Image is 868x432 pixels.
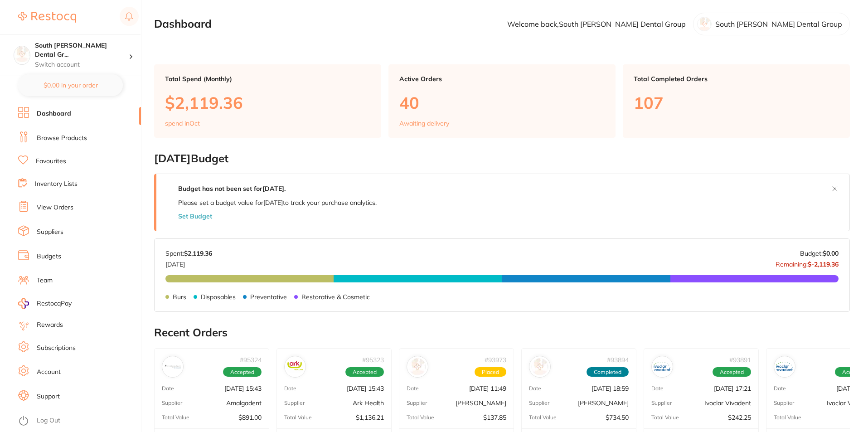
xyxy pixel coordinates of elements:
[37,299,72,308] span: RestocqPay
[399,75,605,83] p: Active Orders
[607,356,629,364] p: # 93894
[37,368,61,377] a: Account
[164,358,181,375] img: Amalgadent
[162,400,182,406] p: Supplier
[165,250,212,257] p: Spent:
[362,356,384,364] p: # 95323
[240,356,262,364] p: # 95324
[399,120,449,127] p: Awaiting delivery
[14,46,30,62] img: South Burnett Dental Group
[715,20,842,28] p: South [PERSON_NAME] Dental Group
[634,93,839,112] p: 107
[531,358,548,375] img: Henry Schein Halas
[776,358,793,375] img: Ivoclar Vivadent
[606,414,629,421] p: $734.50
[223,367,262,377] span: Accepted
[165,75,370,83] p: Total Spend (Monthly)
[776,257,839,268] p: Remaining:
[634,75,839,83] p: Total Completed Orders
[37,276,53,285] a: Team
[18,298,29,309] img: RestocqPay
[238,414,262,421] p: $891.00
[18,414,138,428] button: Log Out
[154,152,850,165] h2: [DATE] Budget
[37,344,76,353] a: Subscriptions
[651,414,679,421] p: Total Value
[37,134,87,143] a: Browse Products
[587,367,629,377] span: Completed
[774,400,794,406] p: Supplier
[37,416,60,425] a: Log Out
[623,64,850,138] a: Total Completed Orders107
[774,385,786,392] p: Date
[284,385,296,392] p: Date
[35,41,129,59] h4: South Burnett Dental Group
[800,250,839,257] p: Budget:
[18,74,123,96] button: $0.00 in your order
[353,399,384,407] p: Ark Health
[284,400,305,406] p: Supplier
[714,385,751,392] p: [DATE] 17:21
[154,326,850,339] h2: Recent Orders
[18,7,76,28] a: Restocq Logo
[651,385,664,392] p: Date
[651,400,672,406] p: Supplier
[728,414,751,421] p: $242.25
[18,298,72,309] a: RestocqPay
[250,293,287,301] p: Preventative
[35,180,78,189] a: Inventory Lists
[224,385,262,392] p: [DATE] 15:43
[729,356,751,364] p: # 93891
[388,64,616,138] a: Active Orders40Awaiting delivery
[475,367,506,377] span: Placed
[529,414,557,421] p: Total Value
[184,249,212,257] strong: $2,119.36
[529,385,541,392] p: Date
[165,257,212,268] p: [DATE]
[37,252,61,261] a: Budgets
[407,414,434,421] p: Total Value
[173,293,186,301] p: Burs
[226,399,262,407] p: Amalgadent
[162,385,174,392] p: Date
[154,64,381,138] a: Total Spend (Monthly)$2,119.36spend inOct
[35,60,129,69] p: Switch account
[18,12,76,23] img: Restocq Logo
[529,400,549,406] p: Supplier
[345,367,384,377] span: Accepted
[178,199,377,206] p: Please set a budget value for [DATE] to track your purchase analytics.
[165,120,200,127] p: spend in Oct
[165,93,370,112] p: $2,119.36
[823,249,839,257] strong: $0.00
[154,18,212,30] h2: Dashboard
[347,385,384,392] p: [DATE] 15:43
[284,414,312,421] p: Total Value
[37,109,71,118] a: Dashboard
[592,385,629,392] p: [DATE] 18:59
[37,320,63,330] a: Rewards
[485,356,506,364] p: # 93973
[774,414,801,421] p: Total Value
[286,358,304,375] img: Ark Health
[704,399,751,407] p: Ivoclar Vivadent
[178,184,286,193] strong: Budget has not been set for [DATE] .
[483,414,506,421] p: $137.85
[37,228,63,237] a: Suppliers
[301,293,370,301] p: Restorative & Cosmetic
[162,414,189,421] p: Total Value
[808,260,839,268] strong: $-2,119.36
[399,93,605,112] p: 40
[507,20,686,28] p: Welcome back, South [PERSON_NAME] Dental Group
[407,385,419,392] p: Date
[456,399,506,407] p: [PERSON_NAME]
[201,293,236,301] p: Disposables
[37,392,60,401] a: Support
[36,157,66,166] a: Favourites
[654,358,671,375] img: Ivoclar Vivadent
[578,399,629,407] p: [PERSON_NAME]
[409,358,426,375] img: Adam Dental
[469,385,506,392] p: [DATE] 11:49
[37,203,73,212] a: View Orders
[356,414,384,421] p: $1,136.21
[713,367,751,377] span: Accepted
